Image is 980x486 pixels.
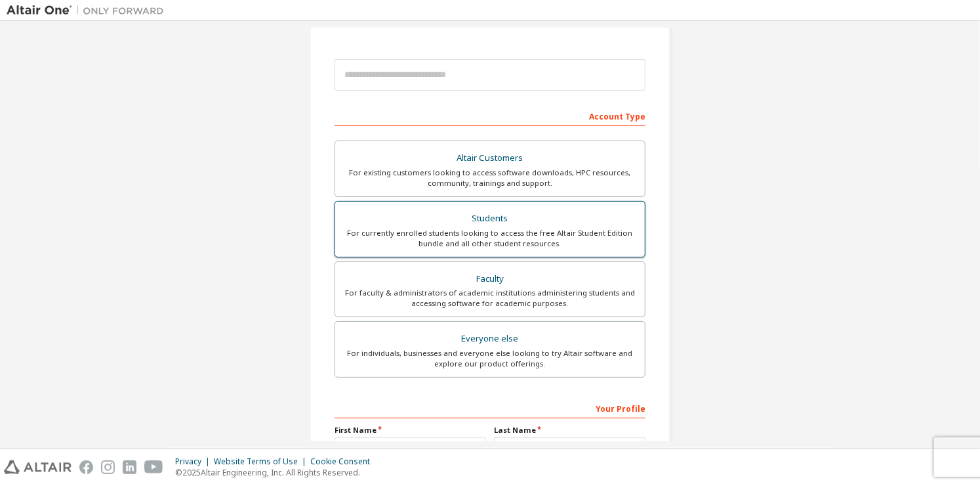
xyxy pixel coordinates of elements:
[343,167,637,188] div: For existing customers looking to access software downloads, HPC resources, community, trainings ...
[175,456,214,467] div: Privacy
[101,460,115,474] img: instagram.svg
[343,210,637,228] div: Students
[214,456,310,467] div: Website Terms of Use
[343,270,637,288] div: Faculty
[175,467,378,478] p: © 2025 Altair Engineering, Inc. All Rights Reserved.
[343,149,637,167] div: Altair Customers
[7,4,171,17] img: Altair One
[335,397,645,418] div: Your Profile
[79,460,93,474] img: facebook.svg
[123,460,136,474] img: linkedin.svg
[4,460,71,474] img: altair_logo.svg
[310,456,378,467] div: Cookie Consent
[343,228,637,249] div: For currently enrolled students looking to access the free Altair Student Edition bundle and all ...
[343,348,637,369] div: For individuals, businesses and everyone else looking to try Altair software and explore our prod...
[343,330,637,348] div: Everyone else
[494,425,645,435] label: Last Name
[335,105,645,126] div: Account Type
[343,288,637,309] div: For faculty & administrators of academic institutions administering students and accessing softwa...
[144,460,163,474] img: youtube.svg
[335,425,486,435] label: First Name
